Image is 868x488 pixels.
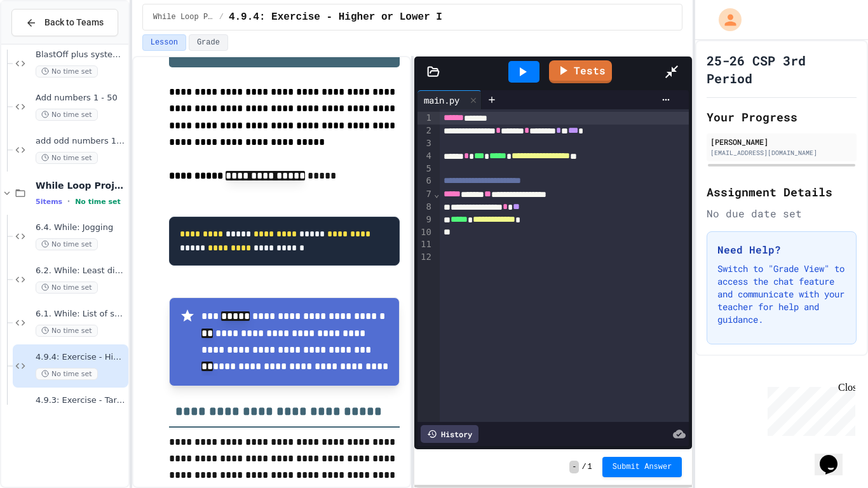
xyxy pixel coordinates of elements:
[815,437,855,475] iframe: chat widget
[613,462,672,472] span: Submit Answer
[36,65,98,78] span: No time set
[417,201,433,213] div: 8
[36,198,62,206] span: 5 items
[588,462,592,472] span: 1
[717,262,846,326] p: Switch to "Grade View" to access the chat feature and communicate with your teacher for help and ...
[705,5,745,34] div: My Account
[717,242,846,257] h3: Need Help?
[67,196,70,207] span: •
[602,457,682,477] button: Submit Answer
[417,175,433,187] div: 6
[549,60,612,83] a: Tests
[417,150,433,163] div: 4
[417,112,433,125] div: 1
[417,93,466,107] div: main.py
[36,352,126,363] span: 4.9.4: Exercise - Higher or Lower I
[710,148,853,158] div: [EMAIL_ADDRESS][DOMAIN_NAME]
[417,188,433,201] div: 7
[707,108,857,126] h2: Your Progress
[36,309,126,320] span: 6.1. While: List of squares
[36,152,98,164] span: No time set
[707,183,857,201] h2: Assignment Details
[36,325,98,337] span: No time set
[36,136,126,147] span: add odd numbers 1-1000
[5,5,88,81] div: Chat with us now!Close
[36,109,98,121] span: No time set
[36,50,126,60] span: BlastOff plus system check
[189,34,228,51] button: Grade
[75,198,121,206] span: No time set
[36,238,98,250] span: No time set
[153,12,214,22] span: While Loop Projects
[36,180,126,191] span: While Loop Projects
[707,51,857,87] h1: 25-26 CSP 3rd Period
[421,425,478,443] div: History
[417,226,433,239] div: 10
[763,382,855,436] iframe: chat widget
[36,266,126,276] span: 6.2. While: Least divisor
[581,462,586,472] span: /
[417,251,433,264] div: 12
[11,9,118,36] button: Back to Teams
[36,281,98,294] span: No time set
[44,16,104,29] span: Back to Teams
[417,137,433,150] div: 3
[417,238,433,251] div: 11
[707,206,857,221] div: No due date set
[36,395,126,406] span: 4.9.3: Exercise - Target Sum
[710,136,853,147] div: [PERSON_NAME]
[36,368,98,380] span: No time set
[219,12,224,22] span: /
[142,34,186,51] button: Lesson
[36,222,126,233] span: 6.4. While: Jogging
[569,461,579,473] span: -
[229,10,442,25] span: 4.9.4: Exercise - Higher or Lower I
[417,163,433,175] div: 5
[417,213,433,226] div: 9
[417,90,482,109] div: main.py
[417,125,433,137] div: 2
[433,189,440,199] span: Fold line
[36,93,126,104] span: Add numbers 1 - 50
